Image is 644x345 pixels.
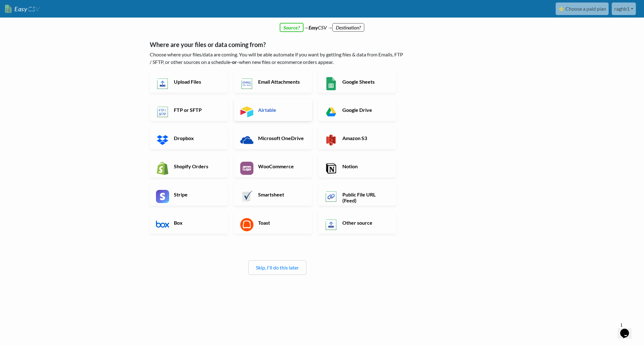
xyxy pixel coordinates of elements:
a: Public File URL (Feed) [318,184,396,206]
img: Google Sheets App & API [325,77,338,90]
h6: WooCommerce [257,163,306,169]
a: Skip, I'll do this later [256,264,299,270]
div: → CSV → [143,18,501,31]
b: -or- [230,59,239,65]
img: Dropbox App & API [156,133,169,147]
h6: Shopify Orders [172,163,221,169]
a: raghb1 [612,3,636,15]
h6: Google Drive [341,107,390,113]
a: Amazon S3 [318,127,396,149]
h6: Microsoft OneDrive [257,135,306,141]
img: Shopify App & API [156,162,169,175]
a: Stripe [150,184,228,206]
a: Dropbox [150,127,228,149]
a: Google Sheets [318,71,396,93]
img: Public File URL App & API [325,190,338,203]
img: Toast App & API [240,218,253,231]
a: Airtable [234,99,312,121]
span: CSV [27,5,39,13]
a: Other source [318,212,396,234]
h6: Airtable [257,107,306,113]
img: Email New CSV or XLSX File App & API [240,77,253,90]
h6: Amazon S3 [341,135,390,141]
img: Other Source App & API [325,218,338,231]
img: Box App & API [156,218,169,231]
a: Upload Files [150,71,228,93]
img: Smartsheet App & API [240,190,253,203]
a: Toast [234,212,312,234]
a: Shopify Orders [150,155,228,177]
h6: Toast [257,220,306,226]
img: Amazon S3 App & API [325,133,338,147]
h6: Notion [341,163,390,169]
h6: Upload Files [172,79,221,85]
h6: Public File URL (Feed) [341,191,390,203]
img: Stripe App & API [156,190,169,203]
a: Microsoft OneDrive [234,127,312,149]
a: Notion [318,155,396,177]
img: FTP or SFTP App & API [156,105,169,118]
img: Microsoft OneDrive App & API [240,133,253,147]
a: WooCommerce [234,155,312,177]
h6: Dropbox [172,135,221,141]
h6: Smartsheet [257,191,306,197]
img: Google Drive App & API [325,105,338,118]
a: Email Attachments [234,71,312,93]
h6: Email Attachments [257,79,306,85]
a: Smartsheet [234,184,312,206]
a: ⭐ Choose a paid plan [556,3,609,15]
img: Upload Files App & API [156,77,169,90]
h6: FTP or SFTP [172,107,221,113]
h5: Where are your files or data coming from? [150,41,405,48]
img: Notion App & API [325,162,338,175]
a: Box [150,212,228,234]
h6: Google Sheets [341,79,390,85]
a: EasyCSV [5,3,39,15]
img: Airtable App & API [240,105,253,118]
iframe: chat widget [618,320,638,339]
h6: Stripe [172,191,221,197]
a: Google Drive [318,99,396,121]
img: WooCommerce App & API [240,162,253,175]
p: Choose where your files/data are coming. You will be able automate if you want by getting files &... [150,51,405,66]
h6: Box [172,220,221,226]
a: FTP or SFTP [150,99,228,121]
h6: Other source [341,220,390,226]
